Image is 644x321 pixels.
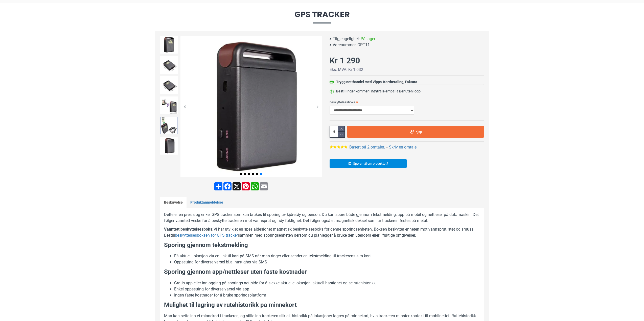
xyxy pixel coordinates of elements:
div: Next slide [313,102,322,111]
div: Kr 1 290 [330,55,360,67]
li: Gratis app eller innlogging på sporings nettside for å sjekke aktuelle lokasjon, aktuell hastighe... [174,280,480,286]
div: Trygg netthandel med Vipps, Kortbetaling, Faktura [336,79,417,85]
span: Go to slide 6 [260,173,262,175]
label: beskyttelsesboks [330,98,484,106]
p: Dette er en presis og enkel GPS tracker som kan brukes til sporing av kjøretøy og person. Du kan ... [164,212,480,224]
span: GPS tracker [155,10,489,23]
span: Go to slide 1 [240,173,242,175]
img: GPS tracker til person og kjøretøy- SpyGadgets.no [160,56,178,74]
a: X [232,182,241,190]
span: Go to slide 5 [256,173,258,175]
span: Go to slide 3 [248,173,250,175]
p: Vi har utviklet en spesialdesignet magnetisk beskyttelsesboks for denne sporingsenheten. Boksen b... [164,226,480,238]
span: GPT11 [357,42,370,48]
a: Skriv en omtale! [389,144,418,150]
a: Beskrivelse [160,197,187,208]
li: Enkel oppsetting for diverse varsel via app [174,286,480,292]
a: beskyttelsesboksen for GPS tracker [175,232,238,238]
div: Previous slide [180,102,189,111]
li: Ingen faste kostnader for å bruke sporingsplattform [174,292,480,298]
b: Varenummer: [333,42,357,48]
a: Produktanmeldelser [187,197,227,208]
img: GPS tracker til person og kjøretøy- SpyGadgets.no [160,96,178,114]
a: Facebook [223,182,232,190]
a: Spørsmål om produktet? [330,159,407,168]
li: Oppsetting for diverse varsel bl.a. hastighet via SMS [174,259,480,265]
img: GPS tracker til person og kjøretøy- SpyGadgets.no [160,117,178,134]
a: Share [214,182,223,190]
h3: Sporing gjennom app/nettleser uten faste kostnader [164,268,480,276]
img: GPS tracker til person og kjøretøy- SpyGadgets.no [160,137,178,155]
span: På lager [361,36,375,42]
b: Tilgjengelighet: [333,36,360,42]
span: Go to slide 2 [244,173,246,175]
b: - [386,145,387,150]
span: Kjøp [416,130,422,133]
li: Få aktuell lokasjon via en link til kart på SMS når man ringer eller sender en tekstmelding til t... [174,253,480,259]
a: Email [259,182,268,190]
img: GPS tracker til person og kjøretøy- SpyGadgets.no [180,36,322,177]
div: Bestillinger kommer i nøytrale emballasjer uten logo [336,89,421,94]
a: Basert på 2 omtaler. [349,144,385,150]
span: Go to slide 4 [252,173,254,175]
a: Pinterest [241,182,250,190]
b: Vanntett beskyttelsesboks: [164,227,214,232]
h3: Mulighet til lagring av rutehistorikk på minnekort [164,301,480,309]
a: WhatsApp [250,182,259,190]
img: GPS tracker til person og kjøretøy- SpyGadgets.no [160,36,178,54]
h3: Sporing gjennom tekstmelding [164,241,480,250]
img: GPS tracker til person og kjøretøy- SpyGadgets.no [160,76,178,94]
